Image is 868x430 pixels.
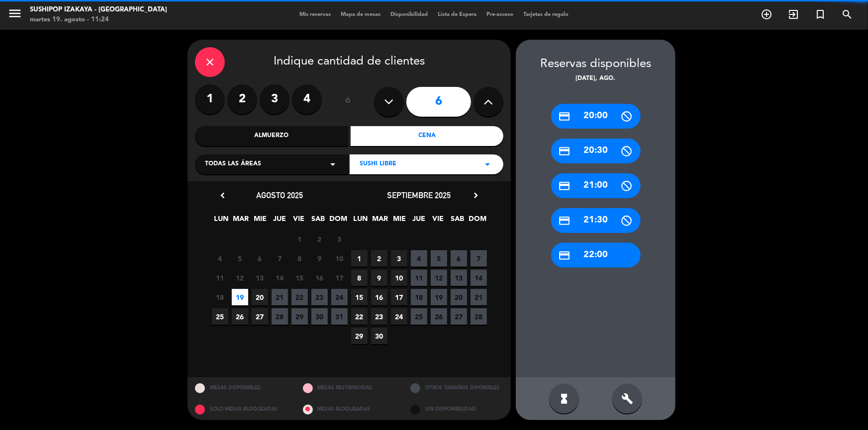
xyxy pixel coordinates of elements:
[195,84,225,114] label: 1
[232,250,248,267] span: 5
[311,308,328,325] span: 30
[272,308,288,325] span: 28
[252,250,268,267] span: 6
[559,180,571,192] i: credit_card
[351,308,368,325] span: 22
[351,270,368,286] span: 8
[411,250,427,267] span: 4
[272,213,288,229] span: JUE
[411,308,427,325] span: 25
[331,231,348,247] span: 3
[295,399,403,420] div: MESAS BLOQUEADAS
[360,159,396,169] span: SUSHI LIBRE
[450,213,466,229] span: SAB
[431,250,447,267] span: 5
[471,308,487,325] span: 28
[195,126,348,146] div: Almuerzo
[471,270,487,286] span: 14
[516,74,675,84] div: [DATE], ago.
[351,289,368,305] span: 15
[205,159,261,169] span: Todas las áreas
[451,270,467,286] span: 13
[272,250,288,267] span: 7
[227,84,257,114] label: 2
[212,308,228,325] span: 25
[331,270,348,286] span: 17
[332,84,364,119] div: ó
[252,308,268,325] span: 27
[256,190,303,200] span: agosto 2025
[232,270,248,286] span: 12
[387,190,451,200] span: septiembre 2025
[559,110,571,123] i: credit_card
[212,270,228,286] span: 11
[451,308,467,325] span: 27
[30,5,167,15] div: Sushipop Izakaya - [GEOGRAPHIC_DATA]
[391,289,407,305] span: 17
[213,213,230,229] span: LUN
[433,12,482,17] span: Lista de Espera
[252,289,268,305] span: 20
[411,213,427,229] span: JUE
[431,308,447,325] span: 26
[516,55,675,74] div: Reservas disponibles
[330,213,346,229] span: DOM
[469,213,485,229] span: DOM
[336,12,386,17] span: Mapa de mesas
[272,270,288,286] span: 14
[431,270,447,286] span: 12
[291,231,308,247] span: 1
[351,328,368,344] span: 29
[371,308,387,325] span: 23
[331,308,348,325] span: 31
[391,308,407,325] span: 24
[471,190,481,201] i: chevron_right
[7,6,22,24] button: menu
[212,289,228,305] span: 18
[814,8,826,20] i: turned_in_not
[188,377,295,399] div: MESAS DISPONIBLES
[188,399,295,420] div: SOLO MESAS BLOQUEADAS
[551,139,641,163] div: 20:30
[272,289,288,305] span: 21
[232,308,248,325] span: 26
[551,173,641,198] div: 21:00
[7,6,22,21] i: menu
[353,213,369,229] span: LUN
[252,270,268,286] span: 13
[232,289,248,305] span: 19
[451,250,467,267] span: 6
[787,8,799,20] i: exit_to_app
[331,289,348,305] span: 24
[451,289,467,305] span: 20
[195,47,503,77] div: Indique cantidad de clientes
[471,250,487,267] span: 7
[518,12,574,17] span: Tarjetas de regalo
[482,12,518,17] span: Pre-acceso
[311,250,328,267] span: 9
[260,84,289,114] label: 3
[311,270,328,286] span: 16
[391,213,408,229] span: MIE
[291,270,308,286] span: 15
[294,12,336,17] span: Mis reservas
[386,12,433,17] span: Disponibilidad
[291,308,308,325] span: 29
[372,213,388,229] span: MAR
[292,84,322,114] label: 4
[233,213,249,229] span: MAR
[371,270,387,286] span: 9
[371,328,387,344] span: 30
[295,377,403,399] div: MESAS RESTRINGIDAS
[371,250,387,267] span: 2
[311,231,328,247] span: 2
[331,250,348,267] span: 10
[411,289,427,305] span: 18
[431,289,447,305] span: 19
[204,56,216,68] i: close
[482,158,493,170] i: arrow_drop_down
[391,270,407,286] span: 10
[559,145,571,157] i: credit_card
[411,270,427,286] span: 11
[252,213,269,229] span: MIE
